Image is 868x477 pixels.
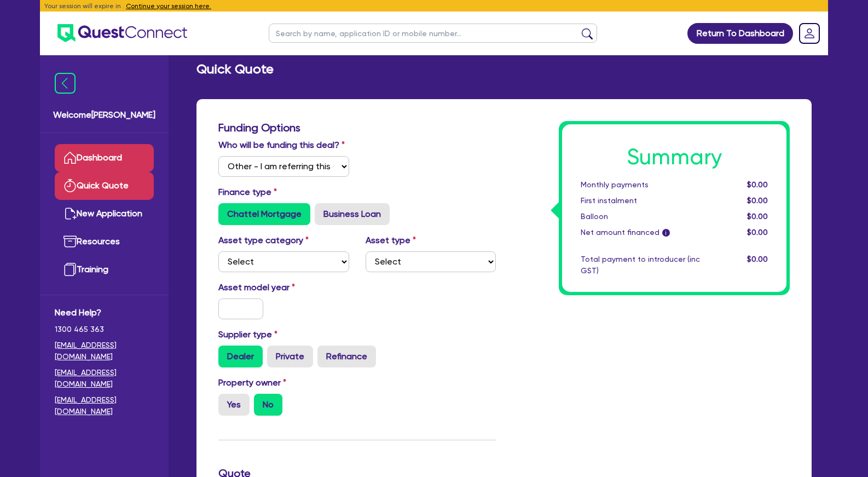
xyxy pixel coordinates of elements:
[572,195,708,206] div: First instalment
[317,346,376,367] label: Refinance
[662,229,670,237] span: i
[218,328,277,341] label: Supplier type
[55,73,76,94] img: icon-menu-close
[572,227,708,238] div: Net amount financed
[55,394,154,417] a: [EMAIL_ADDRESS][DOMAIN_NAME]
[747,196,768,205] span: $0.00
[55,367,154,390] a: [EMAIL_ADDRESS][DOMAIN_NAME]
[572,179,708,191] div: Monthly payments
[747,212,768,221] span: $0.00
[55,306,154,319] span: Need Help?
[366,234,416,247] label: Asset type
[53,108,155,122] span: Welcome [PERSON_NAME]
[218,376,286,389] label: Property owner
[218,203,310,225] label: Chattel Mortgage
[55,200,154,228] a: New Application
[747,255,768,263] span: $0.00
[581,144,768,170] h1: Summary
[218,234,309,247] label: Asset type category
[57,24,187,42] img: quest-connect-logo-blue
[572,211,708,222] div: Balloon
[267,346,313,367] label: Private
[55,172,154,200] a: Quick Quote
[747,180,768,189] span: $0.00
[254,394,282,416] label: No
[269,24,597,43] input: Search by name, application ID or mobile number...
[795,19,824,48] a: Dropdown toggle
[218,186,277,199] label: Finance type
[55,228,154,256] a: Resources
[218,121,496,134] h3: Funding Options
[126,1,211,11] button: Continue your session here.
[55,340,154,363] a: [EMAIL_ADDRESS][DOMAIN_NAME]
[747,228,768,237] span: $0.00
[55,256,154,284] a: Training
[218,394,250,416] label: Yes
[687,23,793,44] a: Return To Dashboard
[63,263,77,276] img: training
[315,203,390,225] label: Business Loan
[572,254,708,277] div: Total payment to introducer (inc GST)
[218,139,345,152] label: Who will be funding this deal?
[218,346,263,367] label: Dealer
[63,179,77,192] img: quick-quote
[55,324,154,335] span: 1300 465 363
[196,61,274,77] h2: Quick Quote
[63,235,77,248] img: resources
[63,207,77,220] img: new-application
[55,144,154,172] a: Dashboard
[210,281,357,294] label: Asset model year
